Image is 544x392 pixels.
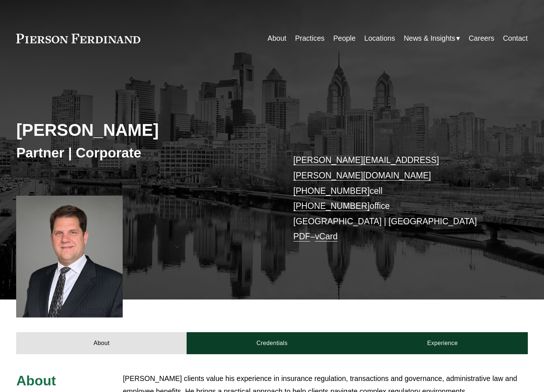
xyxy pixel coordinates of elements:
a: Experience [357,332,528,354]
h2: [PERSON_NAME] [16,120,272,141]
span: About [16,373,56,388]
a: [PHONE_NUMBER] [293,186,370,196]
a: vCard [315,232,338,241]
h3: Partner | Corporate [16,144,272,161]
a: Credentials [187,332,357,354]
a: [PHONE_NUMBER] [293,201,370,211]
a: [PERSON_NAME][EMAIL_ADDRESS][PERSON_NAME][DOMAIN_NAME] [293,155,439,180]
a: Careers [469,31,494,46]
p: cell office [GEOGRAPHIC_DATA] | [GEOGRAPHIC_DATA] – [293,153,507,244]
a: folder dropdown [404,31,460,46]
a: Locations [364,31,395,46]
a: About [267,31,286,46]
span: News & Insights [404,32,455,45]
a: People [333,31,356,46]
a: About [16,332,187,354]
a: Practices [295,31,324,46]
a: Contact [503,31,527,46]
a: PDF [293,232,310,241]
